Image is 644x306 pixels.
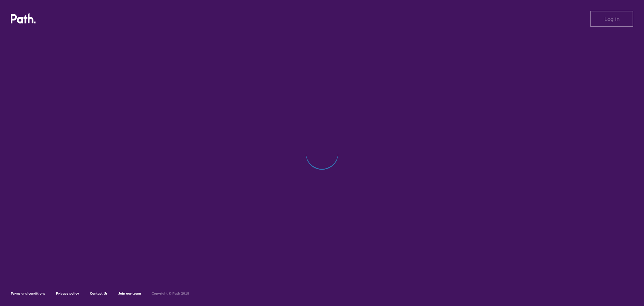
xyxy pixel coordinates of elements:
[90,291,108,296] a: Contact Us
[11,291,45,296] a: Terms and conditions
[56,291,79,296] a: Privacy policy
[118,291,141,296] a: Join our team
[152,292,189,296] h6: Copyright © Path 2018
[590,11,633,27] button: Log in
[604,16,620,22] span: Log in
